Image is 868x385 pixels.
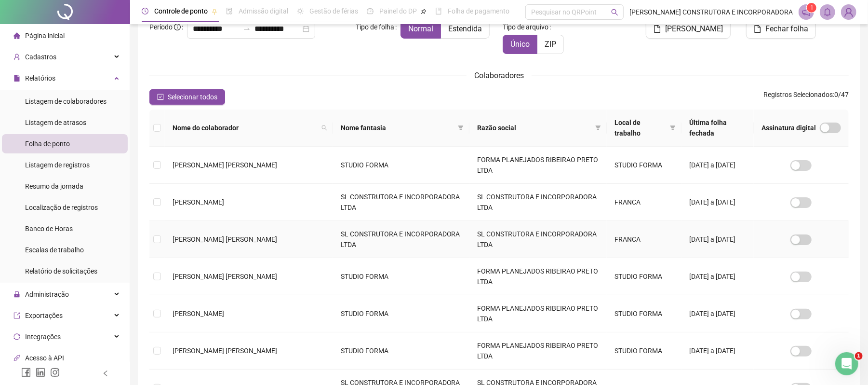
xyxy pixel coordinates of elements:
td: [DATE] a [DATE] [681,184,754,221]
span: [PERSON_NAME] [PERSON_NAME] [173,347,277,355]
span: filter [668,115,678,140]
span: 1 [855,352,863,360]
span: Tipo de arquivo [503,22,548,32]
span: Tipo de folha [356,22,394,32]
span: Admissão digital [239,7,288,15]
span: Folha de ponto [25,140,70,148]
span: [PERSON_NAME] CONSTRUTORA E INCORPORADORA [629,7,793,17]
span: file-done [226,8,233,14]
span: Assinatura digital [761,123,816,133]
button: Fechar folha [746,19,816,39]
span: filter [458,125,464,131]
span: 1 [810,4,814,11]
span: Selecionar todos [168,92,217,102]
span: Folha de pagamento [448,7,509,15]
span: [PERSON_NAME] [PERSON_NAME] [173,161,277,169]
span: Banco de Horas [25,225,73,233]
td: [DATE] a [DATE] [681,295,754,332]
td: [DATE] a [DATE] [681,258,754,295]
td: FORMA PLANEJADOS RIBEIRAO PRETO LTDA [469,147,607,184]
span: filter [670,125,676,131]
span: [PERSON_NAME] [173,198,224,206]
span: Estendida [448,24,482,33]
span: user-add [13,54,20,60]
span: home [13,32,20,39]
button: Selecionar todos [149,89,225,105]
span: ZIP [545,40,556,49]
span: search [611,9,618,16]
span: info-circle [174,24,181,30]
span: [PERSON_NAME] [PERSON_NAME] [173,273,277,280]
td: [DATE] a [DATE] [681,221,754,258]
td: STUDIO FORMA [607,332,681,370]
span: [PERSON_NAME] [173,310,224,317]
span: Normal [408,24,433,33]
span: pushpin [421,9,427,14]
td: FRANCA [607,184,681,221]
td: FORMA PLANEJADOS RIBEIRAO PRETO LTDA [469,332,607,370]
span: Razão social [477,123,592,133]
span: Painel do DP [379,7,417,15]
span: Resumo da jornada [25,182,83,190]
span: [PERSON_NAME] [665,23,723,35]
span: left [102,370,109,377]
td: SL CONSTRUTORA E INCORPORADORA LTDA [333,184,469,221]
span: api [13,355,20,361]
td: FRANCA [607,221,681,258]
span: filter [593,121,603,135]
span: notification [802,8,811,16]
td: FORMA PLANEJADOS RIBEIRAO PRETO LTDA [469,295,607,332]
span: filter [456,121,466,135]
td: STUDIO FORMA [333,258,469,295]
span: clock-circle [142,8,148,14]
span: Administração [25,290,69,298]
span: Exportações [25,312,63,319]
span: Relatório de solicitações [25,267,97,275]
span: Gestão de férias [309,7,358,15]
span: Relatórios [25,74,55,82]
td: STUDIO FORMA [333,147,469,184]
span: bell [823,8,832,16]
span: search [321,125,327,131]
span: Registros Selecionados [763,91,833,98]
span: Listagem de atrasos [25,119,86,126]
span: file [754,25,761,33]
span: Acesso à API [25,354,64,362]
span: search [320,121,329,135]
span: Único [510,40,530,49]
span: linkedin [36,368,45,377]
span: swap-right [243,25,251,33]
span: file [13,75,20,82]
td: STUDIO FORMA [333,332,469,370]
th: Última folha fechada [681,110,754,147]
td: [DATE] a [DATE] [681,147,754,184]
span: file [654,25,661,33]
td: FORMA PLANEJADOS RIBEIRAO PRETO LTDA [469,258,607,295]
span: Escalas de trabalho [25,246,84,254]
span: lock [13,291,20,298]
td: [DATE] a [DATE] [681,332,754,370]
td: STUDIO FORMA [607,147,681,184]
span: Nome fantasia [341,123,454,133]
span: Colaboradores [474,71,524,80]
span: Nome do colaborador [173,123,318,133]
span: check-square [157,94,164,100]
span: sun [297,8,304,14]
img: 60142 [841,5,856,19]
span: Integrações [25,333,61,341]
span: Controle de ponto [154,7,208,15]
span: export [13,312,20,319]
span: pushpin [212,9,217,14]
td: STUDIO FORMA [333,295,469,332]
span: dashboard [367,8,374,14]
iframe: Intercom live chat [835,352,858,375]
span: Período [149,23,173,31]
td: STUDIO FORMA [607,258,681,295]
span: : 0 / 47 [763,89,849,105]
sup: 1 [807,3,816,13]
span: Listagem de registros [25,161,90,169]
span: sync [13,333,20,340]
td: SL CONSTRUTORA E INCORPORADORA LTDA [469,184,607,221]
td: SL CONSTRUTORA E INCORPORADORA LTDA [469,221,607,258]
span: [PERSON_NAME] [PERSON_NAME] [173,235,277,243]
